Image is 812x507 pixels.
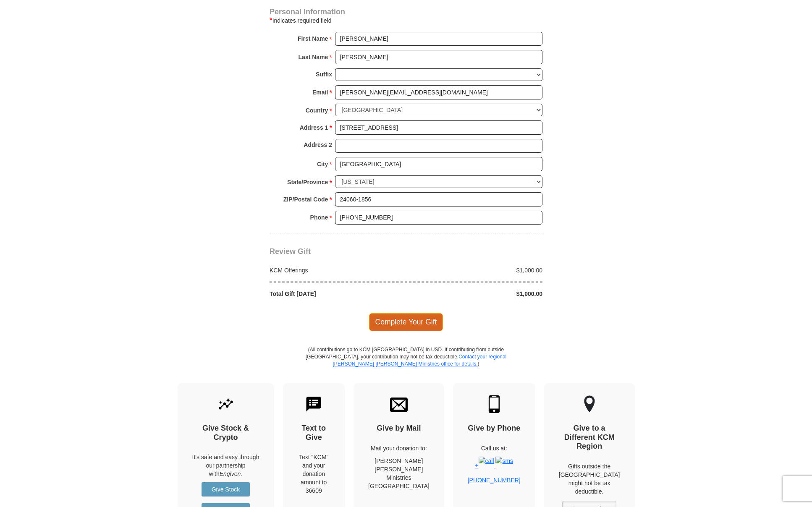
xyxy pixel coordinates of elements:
strong: Address 2 [304,139,332,151]
div: KCM Offerings [265,266,406,274]
strong: Suffix [316,68,332,80]
h4: Personal Information [270,8,542,15]
div: Indicates required field [270,16,542,26]
div: Total Gift [DATE] [265,290,406,298]
h4: Give by Mail [368,424,430,433]
h4: Give by Phone [468,424,521,433]
strong: Country [306,105,328,116]
strong: First Name [298,33,328,44]
strong: City [317,158,328,170]
p: It's safe and easy through our partnership with [192,453,259,478]
div: Text "KCM" and your donation amount to 36609 [298,453,330,495]
img: mobile.svg [485,395,503,413]
h4: Give Stock & Crypto [192,424,259,442]
img: other-region [584,395,595,413]
div: $1,000.00 [406,290,547,298]
h4: Give to a Different KCM Region [559,424,620,451]
strong: Phone [310,212,328,223]
p: (All contributions go to KCM [GEOGRAPHIC_DATA] in USD. If contributing from outside [GEOGRAPHIC_D... [305,346,507,383]
strong: Last Name [299,51,328,63]
span: Review Gift [270,247,311,256]
p: Mail your donation to: [368,444,430,452]
img: call [479,457,494,465]
a: + [PHONE_NUMBER] [468,462,521,483]
a: Give Stock [202,482,250,497]
strong: Email [312,86,328,98]
strong: Address 1 [300,122,328,133]
img: envelope.svg [390,395,408,413]
img: text-to-give.svg [305,395,322,413]
span: Complete Your Gift [369,313,443,331]
p: Call us at: [468,444,521,452]
i: Engiven. [220,470,242,477]
img: give-by-stock.svg [217,395,235,413]
p: Gifts outside the [GEOGRAPHIC_DATA] might not be tax deductible. [559,462,620,496]
img: sms [495,457,513,465]
div: $1,000.00 [406,266,547,274]
p: [PERSON_NAME] [PERSON_NAME] Ministries [GEOGRAPHIC_DATA] [368,457,430,490]
strong: ZIP/Postal Code [283,193,328,205]
strong: State/Province [287,176,328,188]
a: Contact your regional [PERSON_NAME] [PERSON_NAME] Ministries office for details. [333,354,506,367]
h4: Text to Give [298,424,330,442]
